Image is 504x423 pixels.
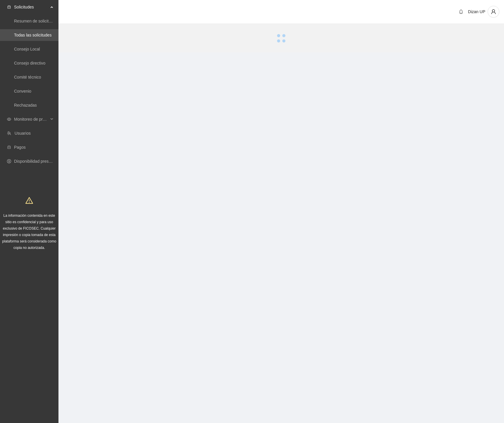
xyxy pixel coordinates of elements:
span: La información contenida en este sitio es confidencial y para uso exclusivo de FICOSEC. Cualquier... [2,214,56,250]
span: Dizan UP [468,9,485,14]
span: Solicitudes [14,1,49,13]
a: Resumen de solicitudes por aprobar [14,19,80,23]
a: Todas las solicitudes [14,33,51,37]
a: Rechazadas [14,103,37,108]
span: Monitoreo de proyectos [14,113,49,125]
a: Pagos [14,145,26,150]
a: Disponibilidad presupuestal [14,159,64,164]
a: Convenio [14,89,31,93]
a: Usuarios [15,131,31,136]
a: Consejo Local [14,47,40,51]
button: bell [456,7,466,16]
span: user [488,9,499,14]
button: user [488,6,499,18]
span: eye [7,117,11,121]
a: Comité técnico [14,75,41,79]
span: warning [25,197,33,204]
a: Consejo directivo [14,61,45,65]
span: inbox [7,5,11,9]
span: bell [457,9,465,14]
